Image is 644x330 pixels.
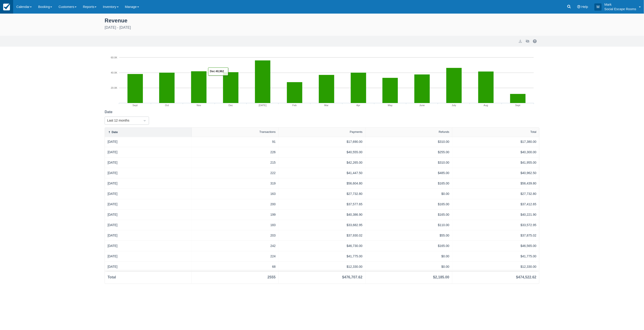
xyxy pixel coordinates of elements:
tspan: Sept [515,104,521,107]
tspan: Dec [229,104,233,107]
div: 91 [195,139,276,144]
tspan: 40.0K [111,71,118,74]
span: Help [582,5,588,9]
div: $255.00 [368,150,449,155]
tspan: Dec [210,70,215,73]
div: $12,330.00 [455,264,536,269]
tspan: Aug [484,104,488,107]
tspan: Sept [132,104,138,107]
div: Total [530,130,536,134]
button: export [518,38,523,44]
div: 242 [195,244,276,248]
tspan: : [215,70,216,73]
div: $0.00 [368,254,449,259]
div: Transactions [260,130,276,134]
div: $37,577.65 [281,202,363,207]
tspan: Oct [165,104,169,107]
div: $33,682.95 [281,223,363,227]
div: 68 [195,264,276,269]
img: checkfront-main-nav-mini-logo.png [3,4,10,10]
a: [DATE] [108,171,118,175]
div: $485.00 [368,171,449,175]
div: $56,439.80 [455,181,536,186]
a: [DATE] [108,223,118,227]
tspan: 20.0K [111,86,118,89]
div: Total [108,275,116,280]
tspan: June [419,104,425,107]
div: $37,412.65 [455,202,536,207]
div: $46,565.00 [455,244,536,248]
div: $0.00 [368,191,449,196]
div: $46,730.00 [281,244,363,248]
tspan: [DATE] [259,104,267,107]
a: [DATE] [108,150,118,155]
a: [DATE] [108,233,118,238]
a: [DATE] [108,212,118,217]
p: Social Escape Rooms [604,7,636,11]
tspan: May [388,104,393,107]
div: Payments [350,130,363,134]
tspan: 60.0K [111,56,118,59]
a: [DATE] [108,181,118,186]
div: $476,707.62 [342,275,363,280]
a: [DATE] [108,160,118,165]
div: $37,875.02 [455,233,536,238]
a: [DATE] [108,244,118,248]
div: $37,930.02 [281,233,363,238]
div: 222 [195,171,276,175]
div: Refunds [439,130,449,134]
p: Mark [604,2,636,7]
tspan: July [452,104,456,107]
div: $17,380.00 [455,139,536,144]
div: $165.00 [368,202,449,207]
div: $41,775.00 [281,254,363,259]
label: Date [105,109,114,115]
i: Help [577,5,581,8]
div: $310.00 [368,160,449,165]
tspan: Mar [324,104,329,107]
div: 199 [195,212,276,217]
div: $165.00 [368,181,449,186]
div: [DATE] - [DATE] [105,25,539,30]
div: $0.00 [368,264,449,269]
div: $40,962.50 [455,171,536,175]
a: [DATE] [108,202,118,207]
div: M [594,3,602,11]
div: 226 [195,150,276,155]
div: 319 [195,181,276,186]
div: Revenue [105,16,539,24]
div: 224 [195,254,276,259]
div: $17,690.00 [281,139,363,144]
div: $42,265.00 [281,160,363,165]
div: $27,732.80 [455,191,536,196]
div: 215 [195,160,276,165]
a: [DATE] [108,139,118,144]
div: $33,572.95 [455,223,536,227]
tspan: Feb [293,104,297,107]
div: $27,732.80 [281,191,363,196]
div: $41,447.50 [281,171,363,175]
tspan: Nov [197,104,201,107]
div: 200 [195,202,276,207]
div: Date [112,131,118,134]
div: 2555 [267,275,276,280]
div: $40,555.00 [281,150,363,155]
a: [DATE] [108,191,118,196]
div: $56,604.80 [281,181,363,186]
div: $2,185.00 [433,275,449,280]
div: $41,775.00 [455,254,536,259]
div: $310.00 [368,139,449,144]
div: $474,522.62 [516,275,536,280]
a: [DATE] [108,264,118,269]
div: 183 [195,223,276,227]
div: $40,386.90 [281,212,363,217]
a: [DATE] [108,254,118,259]
div: $12,330.00 [281,264,363,269]
div: Last 12 months [107,118,138,123]
div: $55.00 [368,233,449,238]
span: Dropdown icon [142,118,147,123]
div: $41,955.00 [455,160,536,165]
div: $165.00 [368,244,449,248]
div: 163 [195,191,276,196]
div: $110.00 [368,223,449,227]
